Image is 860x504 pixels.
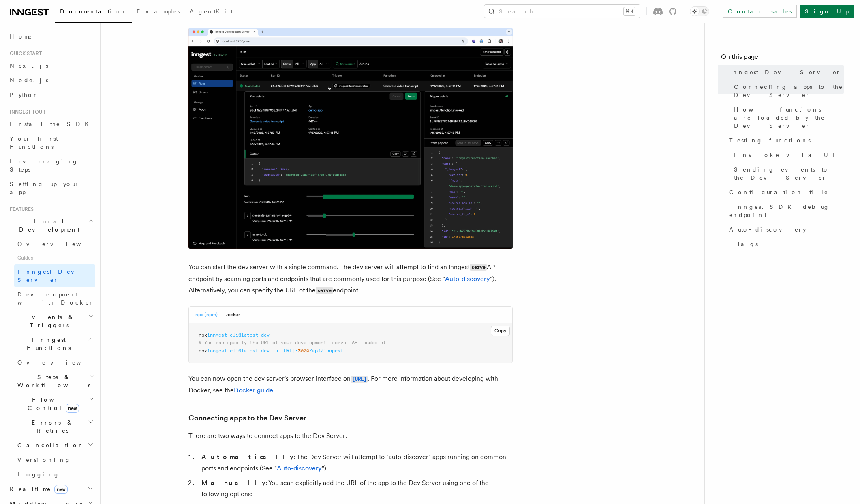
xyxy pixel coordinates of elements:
span: Logging [17,471,60,478]
a: Inngest Dev Server [14,264,95,287]
span: Overview [17,241,101,247]
button: Flow Controlnew [14,392,95,415]
span: 3000 [298,348,309,354]
a: Inngest Dev Server [721,65,844,79]
a: Leveraging Steps [6,154,95,177]
a: Home [6,29,95,44]
span: Flow Control [14,396,89,412]
a: Connecting apps to the Dev Server [188,412,306,424]
span: Leveraging Steps [10,158,78,173]
a: Install the SDK [6,117,95,131]
a: Auto-discovery [726,222,844,237]
span: Configuration file [729,188,828,196]
a: Testing functions [726,133,844,148]
span: Setting up your app [10,181,79,195]
span: Inngest tour [6,109,45,115]
a: Node.js [6,73,95,88]
kbd: ⌘K [624,7,635,15]
span: new [54,485,68,494]
span: inngest-cli@latest [207,348,258,354]
span: Steps & Workflows [14,373,90,389]
a: Contact sales [723,5,797,18]
a: Versioning [14,453,95,467]
p: You can start the dev server with a single command. The dev server will attempt to find an Innges... [188,262,513,296]
a: Examples [132,2,185,22]
a: [URL] [351,375,368,382]
span: Quick start [6,50,42,57]
a: Logging [14,467,95,482]
span: Testing functions [729,136,811,144]
span: -u [272,348,278,354]
a: Overview [14,355,95,370]
a: Development with Docker [14,287,95,310]
button: Search...⌘K [484,5,640,18]
span: Overview [17,359,101,366]
span: Auto-discovery [729,225,806,234]
span: How functions are loaded by the Dev Server [734,105,844,130]
span: inngest-cli@latest [207,332,258,338]
span: Cancellation [14,441,84,449]
code: serve [316,287,333,294]
a: AgentKit [185,2,237,22]
span: new [66,404,79,413]
span: dev [261,332,270,338]
button: Cancellation [14,438,95,453]
button: Inngest Functions [6,332,95,355]
a: Auto-discovery [277,464,322,472]
code: serve [470,264,487,271]
a: Python [6,88,95,102]
span: dev [261,348,270,354]
span: AgentKit [190,8,233,15]
li: : The Dev Server will attempt to "auto-discover" apps running on common ports and endpoints (See ... [199,451,513,474]
p: You can now open the dev server's browser interface on . For more information about developing wi... [188,373,513,396]
span: Errors & Retries [14,418,88,435]
strong: Manually [201,479,265,487]
span: Development with Docker [17,291,94,306]
span: Realtime [6,485,68,493]
a: Connecting apps to the Dev Server [731,79,844,102]
img: Dev Server Demo [188,28,513,249]
span: Versioning [17,457,71,463]
button: Steps & Workflows [14,370,95,392]
span: Events & Triggers [6,313,88,329]
a: Overview [14,237,95,251]
span: Sending events to the Dev Server [734,165,844,182]
span: npx [199,332,207,338]
span: Examples [137,8,180,15]
strong: Automatically [201,453,293,461]
span: Connecting apps to the Dev Server [734,83,844,99]
span: # You can specify the URL of your development `serve` API endpoint [199,340,386,345]
button: Errors & Retries [14,415,95,438]
span: Next.js [10,62,48,69]
button: Events & Triggers [6,310,95,332]
button: Local Development [6,214,95,237]
div: Inngest Functions [6,355,95,482]
a: Your first Functions [6,131,95,154]
span: Flags [729,240,758,248]
button: npx (npm) [195,307,218,323]
a: Sending events to the Dev Server [731,162,844,185]
div: Local Development [6,237,95,310]
a: Inngest SDK debug endpoint [726,199,844,222]
span: Inngest Functions [6,336,88,352]
span: /api/inngest [309,348,343,354]
a: Configuration file [726,185,844,199]
span: [URL]: [281,348,298,354]
span: Guides [14,251,95,264]
a: Flags [726,237,844,251]
span: Your first Functions [10,135,58,150]
span: Invoke via UI [734,151,842,159]
a: Next.js [6,58,95,73]
a: Sign Up [800,5,854,18]
button: Toggle dark mode [690,6,709,16]
a: Documentation [55,2,132,23]
span: Features [6,206,34,212]
p: There are two ways to connect apps to the Dev Server: [188,430,513,442]
a: How functions are loaded by the Dev Server [731,102,844,133]
span: npx [199,348,207,354]
a: Auto-discovery [445,275,490,283]
button: Copy [491,326,510,336]
span: Documentation [60,8,127,15]
a: Docker guide [234,386,273,394]
button: Realtimenew [6,482,95,496]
